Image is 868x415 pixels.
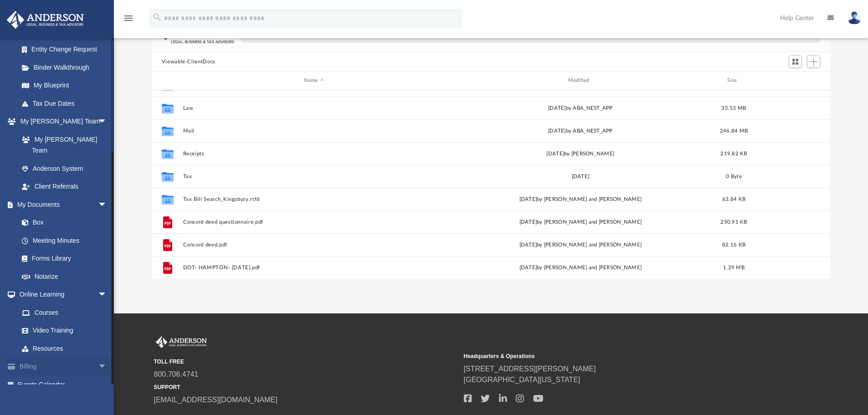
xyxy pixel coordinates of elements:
button: Concord deed.pdf [183,242,445,248]
div: id [756,77,820,85]
div: Name [182,77,445,85]
a: Courses [13,303,116,322]
div: [DATE] by [PERSON_NAME] [449,149,712,158]
span: 82.16 KB [722,242,745,247]
img: Anderson Advisors Platinum Portal [154,336,209,348]
div: [DATE] by ABA_NEST_APP [449,127,712,135]
div: Modified [449,77,711,85]
a: My Documentsarrow_drop_down [6,195,116,214]
img: User Pic [847,11,861,25]
button: Tax Bill Search_Kingsbury.rtfd [183,196,445,202]
div: id [156,77,179,85]
a: Video Training [13,322,112,340]
a: [GEOGRAPHIC_DATA][US_STATE] [464,376,580,384]
a: Box [13,214,112,232]
a: [STREET_ADDRESS][PERSON_NAME] [464,365,596,373]
span: arrow_drop_down [98,195,116,214]
a: My [PERSON_NAME] Team [13,130,112,159]
div: [DATE] [449,172,712,180]
button: Receipts [183,151,445,157]
a: My Blueprint [13,77,116,95]
small: SUPPORT [154,383,457,391]
span: arrow_drop_down [98,358,116,376]
span: arrow_drop_down [98,286,116,304]
div: [DATE] by [PERSON_NAME] and [PERSON_NAME] [449,218,712,226]
button: Tax [183,174,445,179]
a: My [PERSON_NAME] Teamarrow_drop_down [6,113,116,131]
a: Meeting Minutes [13,231,116,250]
div: [DATE] by ABA_NEST_APP [449,104,712,112]
i: search [152,12,162,22]
a: Anderson System [13,159,116,178]
a: Notarize [13,267,116,286]
a: Billingarrow_drop_down [6,358,121,376]
a: Events Calendar [6,375,121,394]
span: 63.84 KB [722,196,745,201]
button: Switch to Grid View [789,55,802,68]
a: Resources [13,339,116,358]
span: arrow_drop_down [98,113,116,131]
a: Online Learningarrow_drop_down [6,286,116,304]
span: 1.29 MB [723,265,745,270]
a: Client Referrals [13,178,116,196]
div: [DATE] by [PERSON_NAME] and [PERSON_NAME] [449,263,712,272]
a: [EMAIL_ADDRESS][DOMAIN_NAME] [154,396,277,404]
a: menu [123,17,134,24]
div: Size [715,77,752,85]
span: 246.84 MB [720,128,748,133]
a: Binder Walkthrough [13,58,121,77]
span: 0 Byte [726,174,742,179]
a: Forms Library [13,250,112,268]
div: grid [152,90,831,279]
small: TOLL FREE [154,358,457,366]
button: Mail [183,128,445,134]
span: 219.82 KB [720,151,747,156]
button: Concord deed questionnaire.pdf [183,219,445,225]
button: Add [807,55,821,68]
a: Entity Change Request [13,41,121,59]
small: Headquarters & Operations [464,352,767,360]
button: Viewable-ClientDocs [162,58,216,66]
img: Anderson Advisors Platinum Portal [4,11,87,29]
span: 250.91 KB [720,219,747,224]
span: 35.53 MB [721,105,746,110]
i: menu [123,13,134,24]
button: Law [183,105,445,111]
a: Tax Due Dates [13,94,121,113]
a: 800.706.4741 [154,370,199,378]
div: [DATE] by [PERSON_NAME] and [PERSON_NAME] [449,241,712,249]
div: [DATE] by [PERSON_NAME] and [PERSON_NAME] [449,195,712,203]
button: DOT- HAMPTON- [DATE].pdf [183,265,445,271]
